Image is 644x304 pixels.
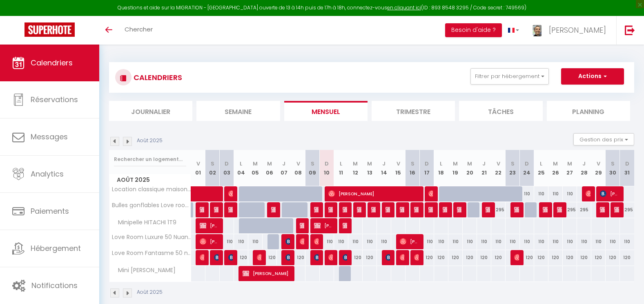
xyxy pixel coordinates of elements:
th: 06 [263,150,277,186]
th: 01 [191,150,205,186]
div: 120 [263,250,277,265]
span: [PERSON_NAME] [228,186,233,201]
div: 110 [620,234,634,249]
span: [PERSON_NAME] & [PERSON_NAME] [400,202,405,217]
div: 295 [577,202,591,217]
div: 110 [420,234,434,249]
div: 120 [534,250,548,265]
input: Rechercher un logement... [114,152,186,167]
div: 295 [563,202,577,217]
span: [PERSON_NAME] et [PERSON_NAME] [486,202,490,217]
abbr: S [611,160,615,168]
span: Notifications [31,280,78,291]
div: 110 [563,234,577,249]
div: 110 [534,234,548,249]
div: 120 [491,250,506,265]
div: 120 [606,250,620,265]
th: 28 [577,150,591,186]
div: 120 [434,250,448,265]
abbr: J [282,160,285,168]
div: 110 [606,234,620,249]
span: Messages [31,132,68,142]
span: [PERSON_NAME] & [PERSON_NAME] [314,202,319,217]
abbr: M [267,160,272,168]
abbr: L [440,160,442,168]
span: [PERSON_NAME][DEMOGRAPHIC_DATA] [228,250,233,265]
div: 120 [620,250,634,265]
span: [PERSON_NAME] [586,186,591,201]
abbr: L [540,160,542,168]
abbr: M [253,160,258,168]
span: [PERSON_NAME] [328,186,419,201]
th: 07 [277,150,291,186]
span: [PERSON_NAME] [214,250,219,265]
div: 120 [363,250,377,265]
th: 30 [606,150,620,186]
p: Août 2025 [137,288,163,296]
th: 02 [205,150,220,186]
span: Août 2025 [109,174,191,186]
span: [PERSON_NAME] et [PERSON_NAME] [343,202,348,217]
span: [PERSON_NAME] et [PERSON_NAME] [328,202,333,217]
div: 120 [477,250,491,265]
div: 110 [334,234,348,249]
span: [PERSON_NAME] [600,186,619,201]
span: [PERSON_NAME] [386,250,390,265]
div: 120 [463,250,477,265]
th: 11 [334,150,348,186]
span: [PERSON_NAME] et [PERSON_NAME] [557,202,562,217]
div: 110 [591,234,606,249]
button: Gestion des prix [573,133,634,145]
div: 110 [548,186,563,201]
span: [PERSON_NAME] [428,186,433,201]
div: 295 [491,202,506,217]
a: ... [PERSON_NAME] [525,16,616,45]
li: Semaine [196,101,280,121]
th: 12 [348,150,363,186]
span: Réservations [31,94,78,105]
span: Hébergement [31,243,81,253]
span: Analytics [31,169,64,179]
div: 120 [577,250,591,265]
span: [PERSON_NAME] [514,202,519,217]
span: [PERSON_NAME] [343,250,348,265]
a: Chercher [118,16,159,45]
abbr: S [311,160,314,168]
th: 05 [248,150,263,186]
li: Journalier [109,101,192,121]
th: 13 [363,150,377,186]
span: Minipelle HITACHI 1T9 [111,218,178,227]
abbr: V [497,160,500,168]
li: Tâches [459,101,542,121]
a: en cliquant ici [387,4,421,11]
th: 20 [463,150,477,186]
span: [PERSON_NAME] et [PERSON_NAME] LE FLOCH [PERSON_NAME] [443,202,448,217]
abbr: M [567,160,572,168]
span: [PERSON_NAME] [300,234,305,249]
div: 120 [548,250,563,265]
div: 120 [591,250,606,265]
span: [PERSON_NAME] & [PERSON_NAME] [428,202,433,217]
abbr: M [367,160,372,168]
abbr: V [196,160,200,168]
div: 110 [348,234,363,249]
span: [PERSON_NAME] [200,234,219,249]
abbr: J [482,160,486,168]
span: Love Room Luxure 50 Nuances [111,234,192,240]
th: 24 [520,150,534,186]
div: 110 [520,186,534,201]
div: 110 [491,234,506,249]
div: 110 [577,234,591,249]
span: [PERSON_NAME] & [PERSON_NAME] [386,202,390,217]
span: Mini [PERSON_NAME] [111,266,178,275]
span: [PERSON_NAME] [400,234,419,249]
span: [PERSON_NAME] & [PERSON_NAME] [200,202,205,217]
div: 110 [506,234,520,249]
div: 120 [448,250,463,265]
span: [PERSON_NAME] et [PERSON_NAME] [600,202,605,217]
span: Coralie & Ange GUILLE [228,202,233,217]
span: Ludivine & [PERSON_NAME] [357,202,362,217]
div: 120 [420,250,434,265]
span: [PERSON_NAME] & [PERSON_NAME] [271,202,276,217]
th: 22 [491,150,506,186]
